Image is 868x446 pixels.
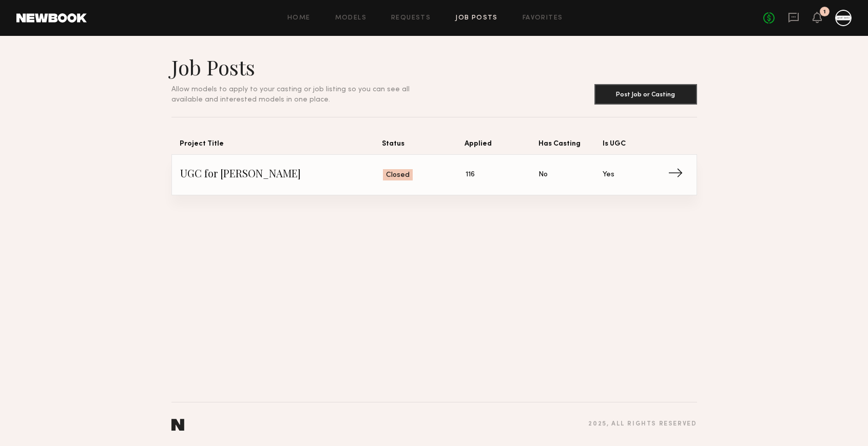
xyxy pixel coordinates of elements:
a: Home [287,15,311,22]
span: Is UGC [603,138,667,154]
span: → [668,167,689,183]
span: Allow models to apply to your casting or job listing so you can see all available and interested ... [171,86,410,103]
span: Project Title [180,138,382,154]
span: Closed [386,170,410,180]
h1: Job Posts [171,54,434,80]
a: Requests [391,15,431,22]
a: UGC for [PERSON_NAME]Closed116NoYes→ [180,155,688,195]
button: Post Job or Casting [594,84,697,105]
span: UGC for [PERSON_NAME] [180,167,383,183]
span: Applied [465,138,538,154]
span: 116 [466,169,475,180]
div: 1 [823,9,826,15]
a: Models [335,15,367,22]
span: Has Casting [538,138,603,154]
span: Yes [603,169,614,180]
span: No [538,169,548,180]
a: Favorites [523,15,563,22]
span: Status [382,138,465,154]
a: Job Posts [455,15,498,22]
div: 2025 , all rights reserved [588,421,697,428]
